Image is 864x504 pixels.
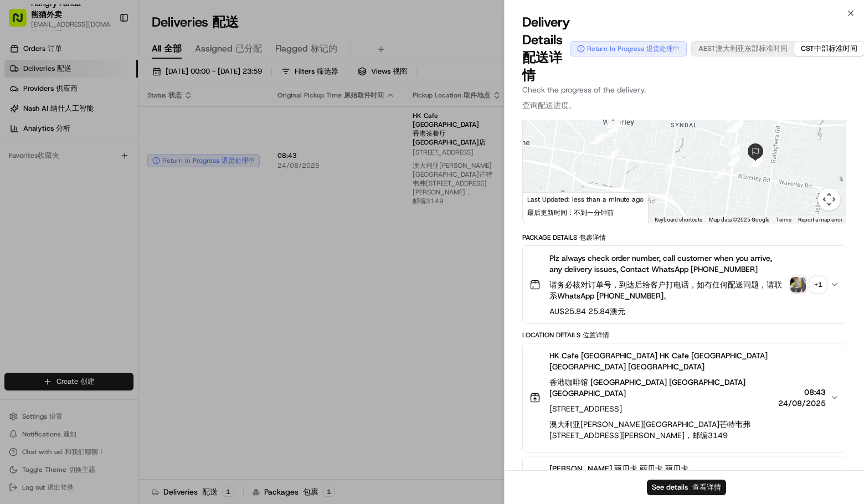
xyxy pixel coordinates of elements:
[593,132,605,144] div: 3
[105,248,178,259] span: API Documentation
[549,350,774,403] span: HK Cafe [GEOGRAPHIC_DATA] HK Cafe [GEOGRAPHIC_DATA] [GEOGRAPHIC_DATA] [GEOGRAPHIC_DATA]
[692,42,794,56] button: AEST
[728,154,740,166] div: 17
[522,331,846,340] div: Location Details
[172,142,202,155] button: See all
[810,277,826,292] div: + 1
[188,109,202,122] button: Start new chat
[730,120,742,132] div: 26
[818,188,840,210] button: Map camera controls
[98,172,124,181] span: 8月19日
[727,154,739,166] div: 12
[614,464,688,474] span: 丽贝卡 丽贝卡 丽贝卡
[570,41,687,56] div: Return In Progress
[522,233,846,242] div: Package Details
[549,463,688,474] span: [PERSON_NAME]
[790,277,806,292] img: photo_proof_of_pickup image
[814,44,857,53] span: 中部标准时间
[728,143,740,156] div: 18
[11,249,20,258] div: 📗
[549,419,750,440] span: 澳大利亚[PERSON_NAME][GEOGRAPHIC_DATA]芒特韦弗[STREET_ADDRESS][PERSON_NAME]，邮编3149
[790,277,826,292] button: photo_proof_of_pickup image+1
[23,106,43,126] img: 1753817452368-0c19585d-7be3-40d9-9a41-2dc781b3d1eb
[604,125,616,137] div: 1
[78,274,134,283] a: Powered byPylon
[11,106,31,126] img: 1736555255976-a54dd68f-1ca7-489b-9aae-adbdc363a1c4
[709,217,769,223] span: Map data ©2025 Google
[522,100,577,110] span: 查询配送进度。
[570,41,687,56] button: Return In Progress 退货处理中
[776,217,791,223] a: Terms (opens in new tab)
[729,117,742,129] div: 25
[590,132,603,144] div: 2
[11,44,202,62] p: Welcome 👋
[110,275,134,283] span: Pylon
[692,482,721,492] span: 查看详情
[778,387,826,398] span: 08:43
[523,343,846,452] button: HK Cafe [GEOGRAPHIC_DATA] HK Cafe [GEOGRAPHIC_DATA] [GEOGRAPHIC_DATA] [GEOGRAPHIC_DATA]香港咖啡馆 [GEO...
[579,233,606,242] span: 包裹详情
[607,116,619,128] div: 4
[750,155,763,167] div: 16
[664,160,676,172] div: 10
[37,202,40,210] span: •
[522,84,846,115] p: Check the progress of the delivery.
[549,377,745,398] span: 香港咖啡馆 [GEOGRAPHIC_DATA] [GEOGRAPHIC_DATA] [GEOGRAPHIC_DATA]
[522,13,570,84] span: Delivery Details
[94,249,102,258] div: 💻
[794,42,864,56] button: CST
[50,117,152,126] div: We're available if you need us!
[89,243,182,263] a: 💻API Documentation
[610,120,623,132] div: 8
[29,71,183,83] input: Clear
[43,202,69,210] span: 8月15日
[646,44,680,53] span: 退货处理中
[527,208,614,217] span: 最后更新时间：不到一分钟前
[731,119,743,131] div: 24
[22,172,31,181] img: 1736555255976-a54dd68f-1ca7-489b-9aae-adbdc363a1c4
[7,243,89,263] a: 📗Knowledge Base
[583,331,609,340] span: 位置详情
[50,106,182,117] div: Start new chat
[798,217,842,223] a: Report a map error
[549,253,786,306] span: Plz always check order number, call customer when you arrive, any delivery issues, Contact WhatsA...
[608,116,620,128] div: 7
[11,11,33,33] img: Nash
[728,117,740,129] div: 22
[549,280,782,301] span: 请务必核对订单号，到达后给客户打电话，如有任何配送问题，请联系WhatsApp [PHONE_NUMBER]。
[607,147,619,160] div: 9
[22,248,85,259] span: Knowledge Base
[588,306,625,316] span: 25.84澳元
[522,49,562,84] span: 配送详情
[11,161,29,179] img: Bea Lacdao
[549,306,786,317] span: AU$25.84
[523,192,649,224] div: Last Updated: less than a minute ago
[11,144,74,153] div: Past conversations
[523,246,846,323] button: Plz always check order number, call customer when you arrive, any delivery issues, Contact WhatsA...
[647,480,726,495] button: See details 查看详情
[714,167,726,179] div: 11
[716,44,788,53] span: 澳大利亚东部标准时间
[655,216,702,224] button: Keyboard shortcuts
[34,172,90,181] span: [PERSON_NAME]
[92,172,96,181] span: •
[725,121,737,133] div: 19
[778,398,826,409] span: 24/08/2025
[549,403,774,445] span: [STREET_ADDRESS]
